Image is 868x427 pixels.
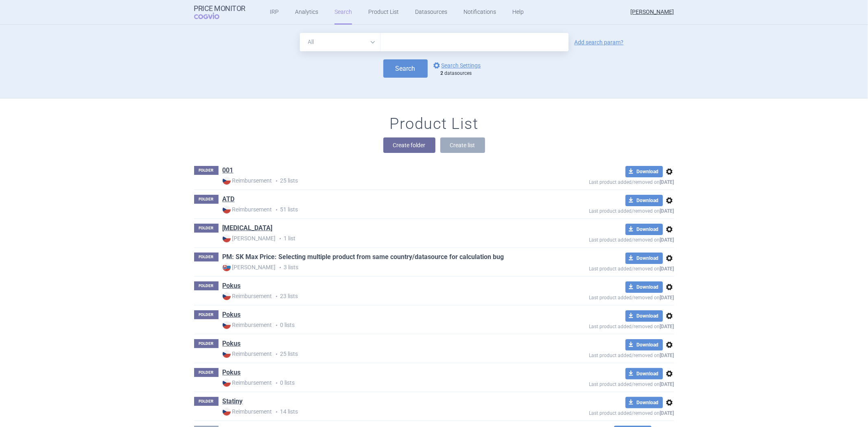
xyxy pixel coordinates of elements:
[660,237,674,243] strong: [DATE]
[223,407,272,416] strong: Reimbursement
[194,195,219,204] p: FOLDER
[625,339,663,351] button: Download
[223,166,234,175] a: 001
[223,253,504,261] a: PM: SK Max Price: Selecting multiple product from same country/datasource for calculation bug
[194,4,246,20] a: Price MonitorCOGVIO
[223,205,231,213] img: CZ
[223,195,235,204] a: ATD
[441,70,485,77] div: datasources
[194,281,219,290] p: FOLDER
[223,176,530,185] p: 25 lists
[223,339,241,348] a: Pokus
[223,321,231,329] img: CZ
[530,177,674,185] p: Last product added/removed on
[390,115,479,133] h1: Product List
[432,61,481,70] a: Search Settings
[194,224,219,233] p: FOLDER
[223,407,530,416] p: 14 lists
[194,368,219,377] p: FOLDER
[530,264,674,272] p: Last product added/removed on
[223,224,273,233] a: [MEDICAL_DATA]
[223,310,241,321] h1: Pokus
[223,368,241,379] h1: Pokus
[223,253,504,263] h1: PM: SK Max Price: Selecting multiple product from same country/datasource for calculation bug
[660,295,674,301] strong: [DATE]
[223,350,231,358] img: CZ
[660,381,674,387] strong: [DATE]
[625,166,663,177] button: Download
[194,339,219,348] p: FOLDER
[440,137,485,153] button: Create list
[625,397,663,408] button: Download
[223,281,241,290] a: Pokus
[441,70,444,76] strong: 2
[660,266,674,272] strong: [DATE]
[272,206,280,214] i: •
[530,235,674,243] p: Last product added/removed on
[272,408,280,416] i: •
[530,293,674,301] p: Last product added/removed on
[223,310,241,319] a: Pokus
[530,351,674,358] p: Last product added/removed on
[223,205,272,213] strong: Reimbursement
[530,206,674,214] p: Last product added/removed on
[223,292,272,300] strong: Reimbursement
[383,59,428,78] button: Search
[272,292,280,301] i: •
[223,263,530,272] p: 3 lists
[223,339,241,350] h1: Pokus
[625,195,663,206] button: Download
[223,350,530,358] p: 25 lists
[223,292,530,301] p: 23 lists
[223,224,273,234] h1: Humira
[660,410,674,416] strong: [DATE]
[625,310,663,322] button: Download
[223,263,276,271] strong: [PERSON_NAME]
[223,176,272,185] strong: Reimbursement
[223,292,231,300] img: CZ
[223,234,231,242] img: CZ
[625,224,663,235] button: Download
[223,321,530,329] p: 0 lists
[276,264,284,272] i: •
[660,353,674,358] strong: [DATE]
[272,177,280,185] i: •
[194,13,231,19] span: COGVIO
[223,321,272,329] strong: Reimbursement
[194,253,219,261] p: FOLDER
[223,397,243,407] h1: Statiny
[223,234,276,242] strong: [PERSON_NAME]
[223,263,231,271] img: SK
[272,321,280,329] i: •
[223,166,234,176] h1: 001
[530,408,674,416] p: Last product added/removed on
[223,379,272,387] strong: Reimbursement
[660,324,674,329] strong: [DATE]
[272,379,280,387] i: •
[223,407,231,416] img: CZ
[383,137,435,153] button: Create folder
[223,234,530,243] p: 1 list
[272,350,280,358] i: •
[223,205,530,214] p: 51 lists
[660,208,674,214] strong: [DATE]
[575,39,624,45] a: Add search param?
[625,368,663,379] button: Download
[194,310,219,319] p: FOLDER
[223,379,231,387] img: CZ
[530,322,674,329] p: Last product added/removed on
[223,350,272,358] strong: Reimbursement
[530,379,674,387] p: Last product added/removed on
[194,397,219,406] p: FOLDER
[660,179,674,185] strong: [DATE]
[223,281,241,292] h1: Pokus
[625,253,663,264] button: Download
[625,281,663,293] button: Download
[276,235,284,243] i: •
[223,176,231,185] img: CZ
[223,368,241,377] a: Pokus
[194,4,246,13] strong: Price Monitor
[223,379,530,387] p: 0 lists
[223,195,235,205] h1: ATD
[223,397,243,406] a: Statiny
